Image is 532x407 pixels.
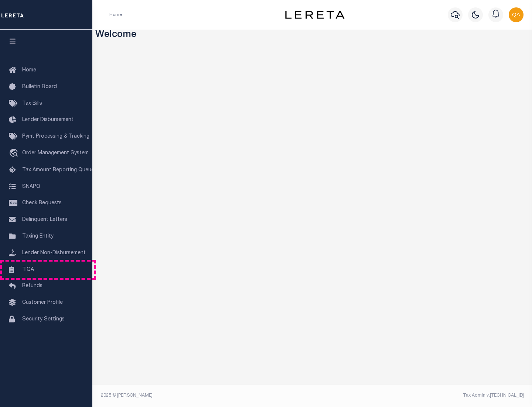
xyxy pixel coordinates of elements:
[22,168,94,173] span: Tax Amount Reporting Queue
[22,217,67,222] span: Delinquent Letters
[22,117,74,122] span: Lender Disbursement
[22,317,65,322] span: Security Settings
[22,151,89,156] span: Order Management System
[22,68,36,73] span: Home
[22,234,54,239] span: Taxing Entity
[285,11,344,19] img: logo-dark.svg
[22,250,86,256] span: Lender Non-Disbursement
[22,300,63,305] span: Customer Profile
[22,101,42,106] span: Tax Bills
[9,149,21,158] i: travel_explore
[95,392,313,399] div: 2025 © [PERSON_NAME].
[95,30,529,41] h3: Welcome
[22,84,57,90] span: Bulletin Board
[22,184,40,189] span: SNAPQ
[109,11,122,18] li: Home
[318,392,524,399] div: Tax Admin v.[TECHNICAL_ID]
[22,201,62,206] span: Check Requests
[22,134,89,139] span: Pymt Processing & Tracking
[22,267,34,272] span: TIQA
[22,283,42,289] span: Refunds
[509,7,524,22] img: svg+xml;base64,PHN2ZyB4bWxucz0iaHR0cDovL3d3dy53My5vcmcvMjAwMC9zdmciIHBvaW50ZXItZXZlbnRzPSJub25lIi...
